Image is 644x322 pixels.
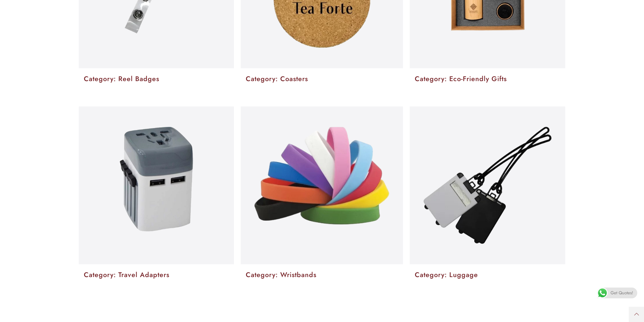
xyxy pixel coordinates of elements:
[84,270,169,280] a: Category: Travel Adapters
[84,74,159,84] a: Category: Reel Badges
[246,270,316,280] a: Category: Wristbands
[415,270,478,280] a: Category: Luggage
[415,73,560,85] p: Category: Eco-Friendly Gifts
[246,74,308,84] a: Category: Coasters
[611,288,633,298] span: Get Quotes!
